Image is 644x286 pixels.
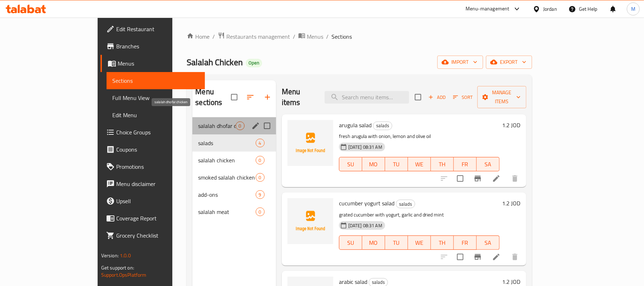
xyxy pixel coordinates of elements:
span: import [443,58,477,67]
button: FR [454,157,477,171]
div: salads [198,139,255,147]
span: TU [388,238,405,248]
div: salalah meat [198,208,255,216]
div: salalah meat0 [192,203,276,220]
span: Menus [118,59,200,68]
span: Salalah Chicken [187,54,243,70]
button: TU [385,235,408,250]
span: Select to update [453,249,468,264]
span: Select to update [453,171,468,186]
span: Restaurants management [226,32,290,41]
span: add-ons [198,190,255,199]
span: arugula salad [339,120,372,130]
div: items [256,190,265,199]
button: delete [506,248,523,266]
a: Menus [298,32,323,41]
div: salalah chicken [198,156,255,165]
h2: Menu items [282,86,316,108]
div: items [256,173,265,182]
span: 4 [256,140,264,147]
span: FR [457,238,474,248]
div: Jordan [543,5,557,13]
span: Promotions [116,162,200,171]
nav: breadcrumb [187,32,532,41]
a: Branches [100,38,205,55]
span: Edit Restaurant [116,25,200,33]
span: Coverage Report [116,214,200,223]
span: TH [434,238,451,248]
button: Manage items [477,86,526,108]
span: Grocery Checklist [116,231,200,240]
span: Upsell [116,197,200,205]
div: Open [246,59,262,67]
button: FR [454,235,477,250]
a: Full Menu View [107,89,205,106]
button: MO [362,157,385,171]
a: Edit Restaurant [100,20,205,38]
div: smoked salalah chicken0 [192,169,276,186]
h6: 1.2 JOD [502,198,521,208]
img: arugula salad [287,120,333,166]
button: TH [431,235,454,250]
span: MO [365,238,382,248]
a: Menus [100,55,205,72]
a: Sections [107,72,205,89]
span: TU [388,159,405,170]
button: TH [431,157,454,171]
span: salads [373,121,392,130]
span: SA [480,159,497,170]
img: cucumber yogurt salad [287,198,333,244]
a: Restaurants management [218,32,290,41]
span: smoked salalah chicken [198,173,255,182]
a: Promotions [100,158,205,175]
button: Add section [259,89,276,106]
span: Branches [116,42,200,51]
span: cucumber yogurt salad [339,198,394,209]
div: Menu-management [466,5,510,13]
a: Edit menu item [492,174,501,183]
button: edit [250,120,261,131]
button: Sort [451,92,475,103]
li: / [293,32,295,41]
span: 1.0.0 [120,251,131,260]
div: salads4 [192,134,276,152]
a: Coverage Report [100,210,205,227]
span: M [631,5,635,13]
span: [DATE] 08:31 AM [345,144,385,151]
span: Add [427,93,447,101]
button: WE [408,235,431,250]
p: grated cucumber with yogurt, garlic and dried mint [339,210,500,219]
div: salads [373,121,392,130]
span: Sections [112,76,200,85]
span: MO [365,159,382,170]
a: Choice Groups [100,124,205,141]
h6: 1.2 JOD [502,120,521,130]
span: Coupons [116,145,200,154]
a: Upsell [100,192,205,210]
h2: Menu sections [195,86,231,108]
button: delete [506,170,523,187]
span: TH [434,159,451,170]
button: Add [426,92,448,103]
span: export [492,58,526,67]
button: SA [477,157,500,171]
button: SU [339,157,362,171]
div: salalah dhofar chicken0edit [192,117,276,134]
span: 0 [236,123,244,129]
button: import [437,56,483,69]
span: 0 [256,157,264,164]
div: salalah chicken0 [192,152,276,169]
button: MO [362,235,385,250]
span: Choice Groups [116,128,200,137]
li: / [326,32,329,41]
span: Add item [426,92,448,103]
span: Menu disclaimer [116,180,200,188]
nav: Menu sections [192,114,276,223]
span: salads [396,200,415,208]
span: Manage items [483,88,520,106]
span: Edit Menu [112,111,200,119]
a: Support.OpsPlatform [101,270,147,280]
span: [DATE] 08:31 AM [345,222,385,229]
div: items [236,121,245,130]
